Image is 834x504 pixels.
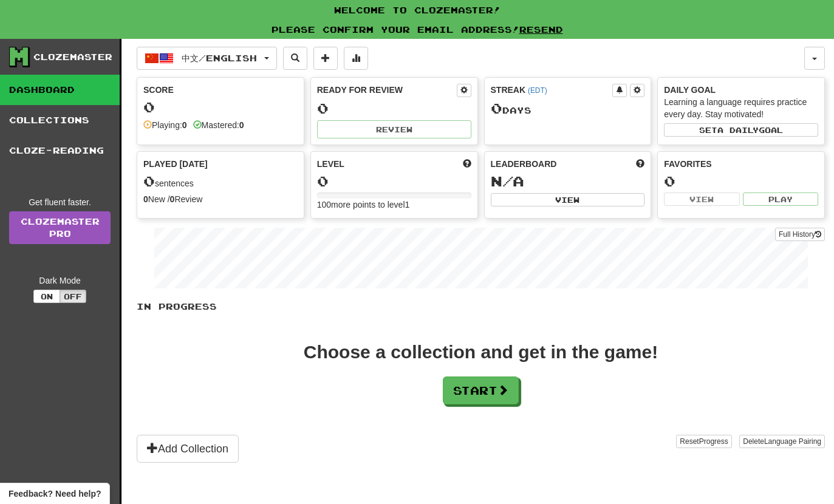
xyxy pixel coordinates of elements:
[491,158,557,170] span: Leaderboard
[143,119,187,131] div: Playing:
[143,158,208,170] span: Played [DATE]
[9,274,111,287] div: Dark Mode
[137,47,277,70] button: 中文/English
[764,437,821,446] span: Language Pairing
[9,211,111,244] a: ClozemasterPro
[664,192,739,206] button: View
[775,228,825,241] button: Full History
[664,96,818,120] div: Learning a language requires practice every day. Stay motivated!
[143,84,298,96] div: Score
[143,100,298,115] div: 0
[317,101,471,116] div: 0
[283,47,307,70] button: Search sentences
[676,435,731,448] button: ResetProgress
[717,126,759,134] span: a daily
[317,84,457,96] div: Ready for Review
[664,158,818,170] div: Favorites
[170,194,175,204] strong: 0
[239,120,244,130] strong: 0
[519,24,563,35] a: Resend
[143,193,298,205] div: New / Review
[137,301,825,313] p: In Progress
[33,290,60,303] button: On
[317,174,471,189] div: 0
[699,437,728,446] span: Progress
[528,86,547,95] a: (EDT)
[463,158,471,170] span: Score more points to level up
[317,158,344,170] span: Level
[664,174,818,189] div: 0
[33,51,112,63] div: Clozemaster
[182,53,257,63] span: 中文 / English
[664,123,818,137] button: Seta dailygoal
[137,435,239,463] button: Add Collection
[739,435,825,448] button: DeleteLanguage Pairing
[304,343,658,361] div: Choose a collection and get in the game!
[143,172,155,189] span: 0
[743,192,818,206] button: Play
[317,120,471,138] button: Review
[443,376,519,404] button: Start
[491,101,645,117] div: Day s
[60,290,86,303] button: Off
[317,199,471,211] div: 100 more points to level 1
[193,119,244,131] div: Mastered:
[664,84,818,96] div: Daily Goal
[143,194,148,204] strong: 0
[491,84,613,96] div: Streak
[636,158,644,170] span: This week in points, UTC
[9,488,101,500] span: Open feedback widget
[491,193,645,206] button: View
[182,120,187,130] strong: 0
[143,174,298,189] div: sentences
[344,47,368,70] button: More stats
[9,196,111,208] div: Get fluent faster.
[313,47,338,70] button: Add sentence to collection
[491,172,524,189] span: N/A
[491,100,502,117] span: 0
